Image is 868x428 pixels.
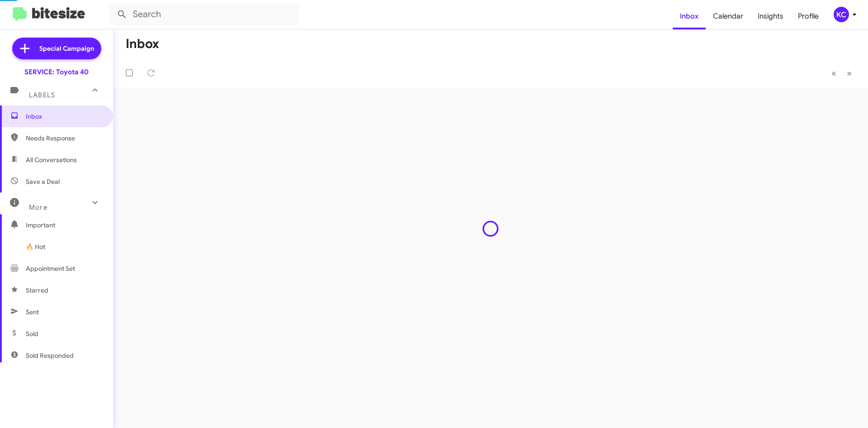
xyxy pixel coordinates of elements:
div: KC [834,7,849,22]
button: KC [826,7,858,22]
span: Save a Deal [26,177,60,186]
span: Labels [29,91,55,99]
span: Special Campaign [39,44,94,53]
span: Inbox [26,112,103,121]
a: Profile [791,3,826,29]
span: More [29,203,47,212]
div: SERVICE: Toyota 40 [24,67,89,77]
span: Sent [26,308,39,317]
nav: Page navigation example [826,64,857,82]
span: Sold Responded [26,351,74,360]
span: Sold [26,329,38,338]
span: Appointment Set [26,264,75,273]
span: « [831,67,836,79]
span: Needs Response [26,134,103,143]
span: 🔥 Hot [26,242,45,251]
a: Calendar [706,3,750,29]
span: Important [26,221,103,230]
span: Starred [26,286,48,295]
a: Special Campaign [12,38,101,59]
span: » [847,67,852,79]
input: Search [109,4,299,25]
a: Insights [750,3,791,29]
span: All Conversations [26,155,77,164]
button: Previous [826,64,842,82]
a: Inbox [673,3,706,29]
h1: Inbox [126,37,159,51]
button: Next [841,64,857,82]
